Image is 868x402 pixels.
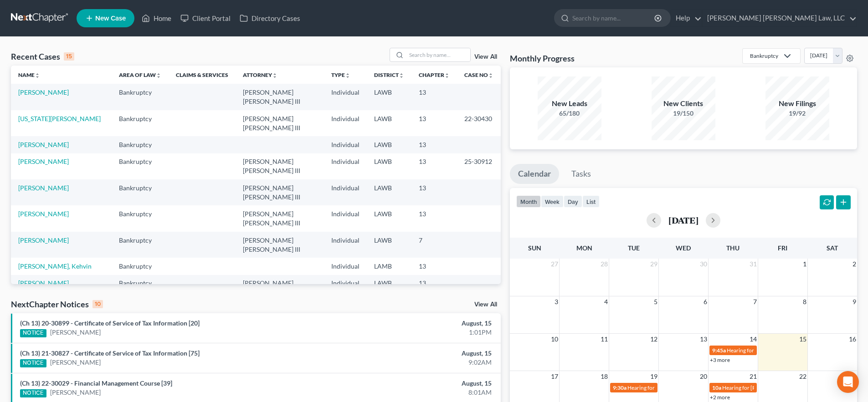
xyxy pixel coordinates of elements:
[236,179,324,205] td: [PERSON_NAME] [PERSON_NAME] III
[324,258,367,275] td: Individual
[600,259,609,270] span: 28
[367,153,411,179] td: LAWB
[236,205,324,231] td: [PERSON_NAME] [PERSON_NAME] III
[765,109,829,118] div: 19/92
[169,66,236,84] th: Claims & Services
[699,371,708,382] span: 20
[699,259,708,270] span: 30
[367,179,411,205] td: LAWB
[488,73,493,78] i: unfold_more
[20,319,200,327] a: (Ch 13) 20-30899 - Certificate of Service of Tax Information [20]
[18,184,69,192] a: [PERSON_NAME]
[712,347,726,354] span: 9:45a
[699,334,708,345] span: 13
[613,384,627,391] span: 9:30a
[176,10,235,26] a: Client Portal
[411,232,457,258] td: 7
[676,244,691,252] span: Wed
[712,384,721,391] span: 10a
[671,10,702,26] a: Help
[331,71,350,78] a: Typeunfold_more
[516,195,541,208] button: month
[474,54,497,60] a: View All
[703,10,857,26] a: [PERSON_NAME] [PERSON_NAME] Law, LLC
[324,153,367,179] td: Individual
[419,71,450,78] a: Chapterunfold_more
[236,153,324,179] td: [PERSON_NAME] [PERSON_NAME] III
[749,334,758,345] span: 14
[11,299,103,310] div: NextChapter Notices
[18,115,101,122] a: [US_STATE][PERSON_NAME]
[582,195,600,208] button: list
[474,301,497,308] a: View All
[411,84,457,110] td: 13
[367,136,411,153] td: LAWB
[340,358,492,367] div: 9:02AM
[572,10,656,26] input: Search by name...
[710,394,730,401] a: +2 more
[411,153,457,179] td: 13
[411,110,457,136] td: 13
[112,153,169,179] td: Bankruptcy
[20,389,46,397] div: NOTICE
[653,296,658,307] span: 5
[18,141,69,148] a: [PERSON_NAME]
[20,379,172,387] a: (Ch 13) 22-30029 - Financial Management Course [39]
[92,300,103,308] div: 10
[112,179,169,205] td: Bankruptcy
[112,232,169,258] td: Bankruptcy
[367,232,411,258] td: LAWB
[340,349,492,358] div: August, 15
[457,153,501,179] td: 25-30912
[324,232,367,258] td: Individual
[668,215,699,225] h2: [DATE]
[411,205,457,231] td: 13
[802,296,807,307] span: 8
[550,334,559,345] span: 10
[236,110,324,136] td: [PERSON_NAME] [PERSON_NAME] III
[411,275,457,301] td: 13
[18,71,40,78] a: Nameunfold_more
[550,371,559,382] span: 17
[324,179,367,205] td: Individual
[852,296,857,307] span: 9
[340,379,492,388] div: August, 15
[538,98,601,109] div: New Leads
[18,279,69,287] a: [PERSON_NAME]
[272,73,277,78] i: unfold_more
[119,71,161,78] a: Area of Lawunfold_more
[18,158,69,165] a: [PERSON_NAME]
[603,296,609,307] span: 4
[399,73,404,78] i: unfold_more
[798,371,807,382] span: 22
[324,136,367,153] td: Individual
[627,384,777,391] span: Hearing for [US_STATE] Safety Association of Timbermen - Self I
[340,328,492,337] div: 1:01PM
[411,136,457,153] td: 13
[752,296,758,307] span: 7
[411,258,457,275] td: 13
[510,53,575,64] h3: Monthly Progress
[457,110,501,136] td: 22-30430
[727,347,798,354] span: Hearing for [PERSON_NAME]
[510,164,559,184] a: Calendar
[444,73,450,78] i: unfold_more
[50,328,101,337] a: [PERSON_NAME]
[749,371,758,382] span: 21
[649,334,658,345] span: 12
[406,48,470,61] input: Search by name...
[374,71,404,78] a: Districtunfold_more
[324,110,367,136] td: Individual
[852,259,857,270] span: 2
[18,236,69,244] a: [PERSON_NAME]
[340,319,492,328] div: August, 15
[156,73,161,78] i: unfold_more
[324,205,367,231] td: Individual
[340,388,492,397] div: 8:01AM
[576,244,592,252] span: Mon
[18,210,69,218] a: [PERSON_NAME]
[236,275,324,301] td: [PERSON_NAME] [PERSON_NAME] III
[112,275,169,301] td: Bankruptcy
[628,244,640,252] span: Tue
[765,98,829,109] div: New Filings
